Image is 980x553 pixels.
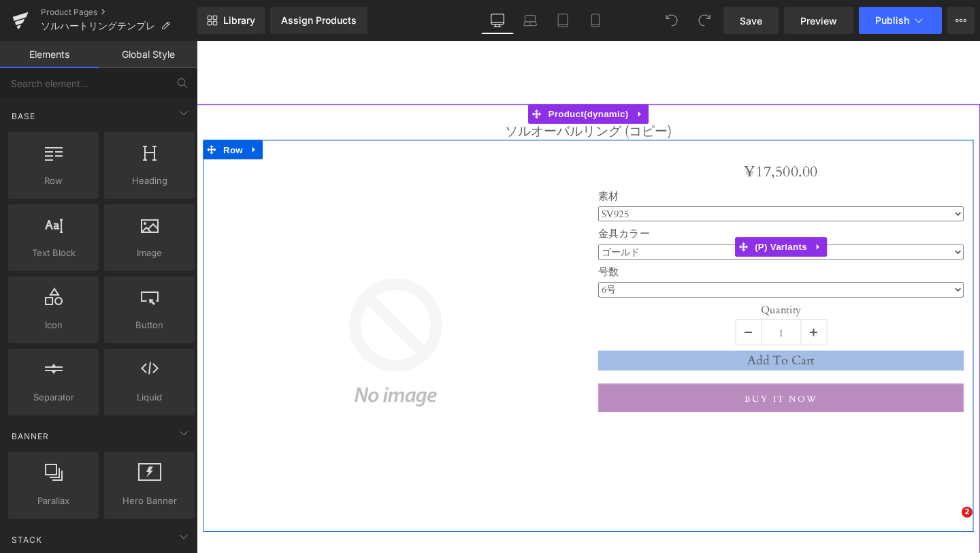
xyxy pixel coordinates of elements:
[576,125,653,151] span: ¥17,500.00
[422,237,806,253] label: 号数
[108,494,191,508] span: Hero Banner
[583,206,645,227] span: (P) Variants
[457,67,475,87] a: Expand / Collapse
[579,327,650,345] span: Add To Cart
[859,7,942,34] button: Publish
[422,197,806,213] label: 金具カラー
[10,110,37,123] span: Base
[645,206,663,227] a: Expand / Collapse
[934,507,966,539] iframe: Intercom live chat
[784,7,853,34] a: Preview
[108,174,191,188] span: Heading
[223,14,255,27] span: Library
[52,104,69,125] a: Expand / Collapse
[197,7,265,34] a: New Library
[281,15,357,26] div: Assign Products
[108,390,191,405] span: Liquid
[740,14,762,28] span: Save
[800,14,837,28] span: Preview
[579,7,612,34] a: Mobile
[24,104,52,125] span: Row
[658,7,685,34] button: Undo
[514,7,546,34] a: Laptop
[481,7,514,34] a: Desktop
[325,87,500,104] a: ソルオーバルリング (コピー)
[962,507,973,518] span: 2
[108,318,191,332] span: Button
[422,326,806,347] button: Add To Cart
[10,533,44,546] span: Stack
[12,494,95,508] span: Parallax
[546,7,579,34] a: Tablet
[17,125,402,509] img: ソルオーバルリング (コピー)
[41,7,197,18] a: Product Pages
[12,246,95,260] span: Text Block
[12,174,95,188] span: Row
[422,360,806,390] button: Buy it now
[875,15,909,26] span: Publish
[41,20,155,31] span: ソルハートリングテンプレ
[99,41,197,68] a: Global Style
[108,246,191,260] span: Image
[10,430,50,443] span: Banner
[366,67,457,87] span: Product
[422,157,806,174] label: 素材
[422,276,806,293] label: Quantity
[691,7,718,34] button: Redo
[12,318,95,332] span: Icon
[947,7,975,34] button: More
[12,390,95,405] span: Separator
